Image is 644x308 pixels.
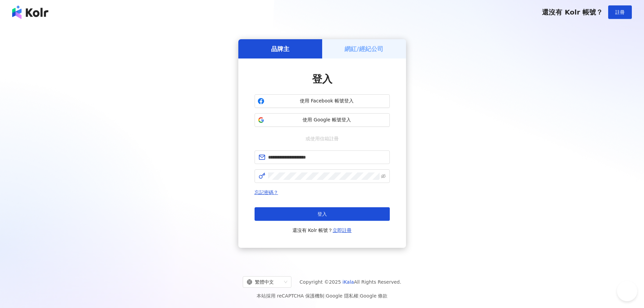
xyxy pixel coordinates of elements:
[267,98,387,104] span: 使用 Facebook 帳號登入
[255,113,390,127] button: 使用 Google 帳號登入
[255,207,390,221] button: 登入
[381,174,386,179] span: eye-invisible
[271,45,289,53] h5: 品牌主
[257,292,387,300] span: 本站採用 reCAPTCHA 保護機制
[267,117,387,123] span: 使用 Google 帳號登入
[542,8,603,16] span: 還沒有 Kolr 帳號？
[292,226,352,234] span: 還沒有 Kolr 帳號？
[615,9,625,15] span: 註冊
[608,5,632,19] button: 註冊
[255,190,278,195] a: 忘記密碼？
[317,211,327,217] span: 登入
[358,293,360,299] span: |
[301,135,343,142] span: 或使用信箱註冊
[324,293,326,299] span: |
[344,45,383,53] h5: 網紅/經紀公司
[617,281,637,301] iframe: Help Scout Beacon - Open
[255,94,390,108] button: 使用 Facebook 帳號登入
[333,228,352,233] a: 立即註冊
[12,5,48,19] img: logo
[342,279,354,285] a: iKala
[360,293,387,299] a: Google 條款
[247,277,281,287] div: 繁體中文
[326,293,358,299] a: Google 隱私權
[300,278,401,286] span: Copyright © 2025 All Rights Reserved.
[312,73,332,85] span: 登入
